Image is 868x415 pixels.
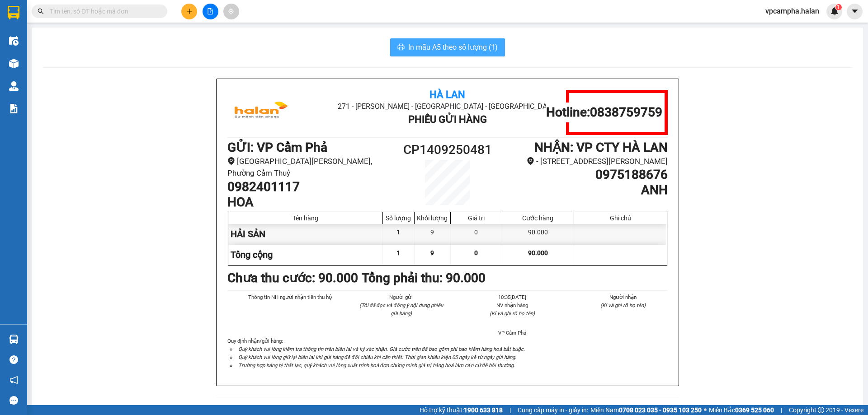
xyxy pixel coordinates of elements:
span: Miền Nam [590,405,702,415]
img: warehouse-icon [9,81,19,91]
div: Giá trị [453,214,500,222]
img: logo.jpg [227,90,295,135]
b: GỬI : VP Cẩm Phả [227,140,327,155]
span: Cung cấp máy in - giấy in: [518,405,588,415]
i: (Kí và ghi rõ họ tên) [490,310,535,317]
span: file-add [207,8,213,14]
strong: 0369 525 060 [735,406,774,414]
li: Người gửi [357,293,446,301]
h1: 0975188676 [503,167,668,182]
i: Trường hợp hàng bị thất lạc, quý khách vui lòng xuất trình hoá đơn chứng minh giá trị hàng hoá là... [238,362,515,368]
span: vpcampha.halan [758,5,826,17]
span: question-circle [9,355,18,364]
li: Thông tin NH người nhận tiền thu hộ [245,293,335,301]
h1: 0982401117 [227,179,392,195]
h1: CP1409250481 [392,140,503,160]
button: file-add [203,4,218,19]
b: Tổng phải thu: 90.000 [362,270,486,285]
li: NV nhận hàng [467,301,557,309]
button: plus [181,4,197,19]
span: 0 [474,249,478,256]
div: Quy định nhận/gửi hàng : [227,337,668,369]
h1: ANH [503,182,668,198]
div: Ghi chú [576,214,665,222]
img: icon-new-feature [830,7,839,15]
b: NHẬN : VP CTY HÀ LAN [534,140,668,155]
span: Tổng cộng [231,249,273,260]
span: environment [227,157,235,165]
span: plus [186,8,193,14]
sup: 1 [835,4,842,10]
button: caret-down [847,4,863,19]
div: 9 [415,224,451,244]
span: Miền Bắc [709,405,774,415]
i: Quý khách vui lòng kiểm tra thông tin trên biên lai và ký xác nhận. Giá cước trên đã bao gồm phí ... [238,346,525,352]
img: solution-icon [9,104,19,113]
img: warehouse-icon [9,335,19,344]
span: notification [9,376,18,384]
span: environment [527,157,534,165]
b: Phiếu Gửi Hàng [408,114,487,125]
li: Người nhận [579,293,668,301]
span: 1 [837,4,840,10]
div: Số lượng [385,214,412,222]
li: 271 - [PERSON_NAME] - [GEOGRAPHIC_DATA] - [GEOGRAPHIC_DATA] [301,101,594,112]
span: caret-down [851,7,859,15]
span: ⚪️ [704,408,707,412]
span: Hỗ trợ kỹ thuật: [420,405,503,415]
div: 0 [451,224,502,244]
div: HẢI SẢN [228,224,383,244]
input: Tìm tên, số ĐT hoặc mã đơn [50,6,156,16]
i: (Tôi đã đọc và đồng ý nội dung phiếu gửi hàng) [359,302,443,317]
h1: Hotline: 0838759759 [546,105,662,120]
span: | [781,405,782,415]
b: Hà Lan [429,89,465,100]
span: 90.000 [528,249,548,256]
span: 9 [430,249,434,256]
i: Quý khách vui lòng giữ lại biên lai khi gửi hàng để đối chiếu khi cần thiết. Thời gian khiếu kiện... [238,354,516,360]
span: message [9,396,18,405]
button: printerIn mẫu A5 theo số lượng (1) [390,38,505,56]
li: [GEOGRAPHIC_DATA][PERSON_NAME], Phường Cẩm Thuỷ [227,155,392,179]
li: 10:35[DATE] [467,293,557,301]
span: copyright [818,407,824,413]
strong: 1900 633 818 [464,406,503,414]
b: Chưa thu cước : 90.000 [227,270,358,285]
div: Tên hàng [231,214,380,222]
button: aim [223,4,239,19]
li: VP Cẩm Phả [467,329,557,337]
span: aim [228,8,234,14]
span: In mẫu A5 theo số lượng (1) [408,42,498,53]
h1: HOA [227,195,392,210]
div: 1 [383,224,415,244]
span: printer [397,43,405,52]
div: 90.000 [502,224,574,244]
span: | [509,405,511,415]
strong: 0708 023 035 - 0935 103 250 [619,406,702,414]
li: - [STREET_ADDRESS][PERSON_NAME] [503,155,668,168]
div: Cước hàng [505,214,571,222]
img: warehouse-icon [9,36,19,46]
div: Khối lượng [417,214,448,222]
span: search [38,8,44,14]
img: logo-vxr [8,6,19,19]
i: (Kí và ghi rõ họ tên) [600,302,646,308]
span: 1 [396,249,400,256]
img: warehouse-icon [9,59,19,68]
